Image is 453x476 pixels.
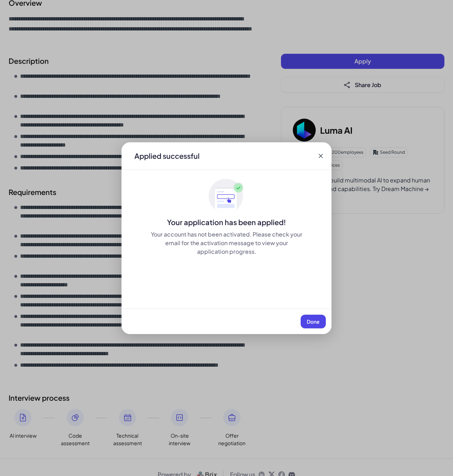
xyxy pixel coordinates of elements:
[307,318,320,325] span: Done
[301,315,326,328] button: Done
[121,217,332,227] div: Your application has been applied!
[150,230,303,256] div: Your account has not been activated. Please check your email for the activation message to view y...
[209,178,244,214] img: ApplyedMaskGroup3.svg
[134,151,200,161] div: Applied successful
